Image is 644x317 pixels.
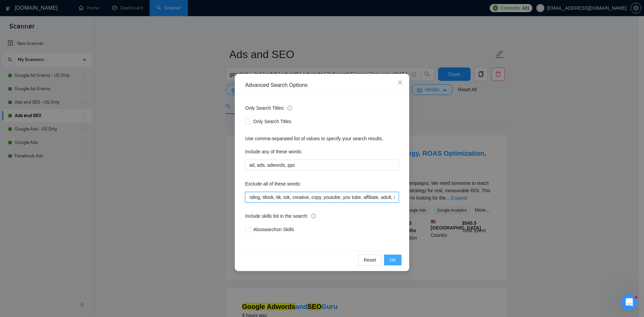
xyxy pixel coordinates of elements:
div: Advanced Search Options [245,82,399,89]
span: info-circle [311,214,316,218]
button: OK [384,255,401,265]
span: OK [389,256,396,264]
span: Also search on Skills [251,226,297,233]
button: Reset [358,255,381,265]
span: Only Search Titles: [245,104,292,112]
label: Exclude all of these words: [245,178,301,189]
span: Include skills list in the search: [245,212,316,220]
label: Include any of these words: [245,146,302,157]
span: Only Search Titles [251,118,294,125]
button: Close [391,74,409,92]
iframe: Intercom live chat [621,294,637,310]
span: close [397,80,403,85]
span: info-circle [287,106,292,110]
div: Use comma-separated list of values to specify your search results. [245,135,399,142]
span: Reset [364,256,376,264]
